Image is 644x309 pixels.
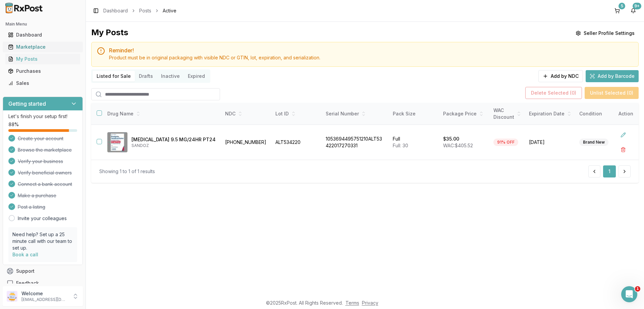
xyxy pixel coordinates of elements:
button: Listed for Sale [93,71,135,82]
button: My Posts [3,54,83,64]
button: Seller Profile Settings [572,27,639,39]
span: Verify your business [18,158,63,165]
button: Marketplace [3,42,83,52]
a: Posts [139,7,151,14]
span: [DATE] [529,139,571,146]
img: RxPost Logo [3,3,46,13]
img: User avatar [7,291,17,302]
div: Serial Number [326,110,385,117]
div: 9+ [633,3,641,9]
a: Dashboard [103,7,128,14]
div: Showing 1 to 1 of 1 results [99,168,155,175]
div: Brand New [579,139,608,146]
button: Drafts [135,71,157,82]
button: Dashboard [3,30,83,40]
p: [EMAIL_ADDRESS][DOMAIN_NAME] [21,297,68,302]
div: Product must be in original packaging with visible NDC or GTIN, lot, expiration, and serialization. [109,54,633,61]
th: Action [613,103,639,125]
div: NDC [225,110,267,117]
span: Verify beneficial owners [18,169,72,176]
button: Support [3,265,83,277]
span: Browse the marketplace [18,147,72,153]
h3: Getting started [8,100,46,108]
button: Add by Barcode [586,70,639,82]
button: Expired [184,71,209,82]
button: Feedback [3,277,83,289]
div: 5 [619,3,625,9]
iframe: Intercom live chat [621,286,637,302]
button: Delete [617,144,629,156]
button: Purchases [3,66,83,76]
a: Privacy [362,300,378,306]
p: $35.00 [443,136,459,142]
div: Drug Name [107,110,216,117]
h5: Reminder! [109,48,633,53]
a: Book a call [12,252,38,257]
button: Inactive [157,71,184,82]
button: 5 [612,5,623,16]
div: Dashboard [8,32,77,38]
a: My Posts [5,53,80,65]
img: Rivastigmine 9.5 MG/24HR PT24 [107,132,127,152]
div: Lot ID [275,110,318,117]
a: Dashboard [5,29,80,41]
p: Need help? Set up a 25 minute call with our team to set up. [12,231,73,251]
span: Full: 30 [393,143,408,148]
div: Sales [8,80,77,87]
div: My Posts [91,27,128,39]
td: Full [389,125,439,160]
a: Marketplace [5,41,80,53]
span: Active [163,7,176,14]
button: 9+ [628,5,639,16]
div: Package Price [443,110,485,117]
td: ALT534220 [271,125,322,160]
span: Post a listing [18,204,45,210]
p: Let's finish your setup first! [8,113,77,120]
button: Sales [3,78,83,89]
h2: Main Menu [5,21,80,27]
nav: breadcrumb [103,7,176,14]
a: Purchases [5,65,80,77]
td: 1053694495751210ALT53422017270331 [322,125,389,160]
p: [MEDICAL_DATA] 9.5 MG/24HR PT24 [131,136,216,143]
button: Add by NDC [538,70,583,82]
button: Edit [617,129,629,141]
span: Create your account [18,135,63,142]
th: Condition [575,103,626,125]
a: Sales [5,77,80,89]
span: WAC: $405.52 [443,143,473,148]
p: SANDOZ [131,143,216,148]
span: 1 [635,286,640,292]
div: Marketplace [8,44,77,50]
span: 88 % [8,121,19,128]
p: Welcome [21,290,68,297]
button: 1 [603,165,616,177]
div: 91% OFF [493,139,518,146]
th: Pack Size [389,103,439,125]
a: Terms [345,300,359,306]
td: [PHONE_NUMBER] [221,125,271,160]
div: WAC Discount [493,107,521,120]
div: Expiration Date [529,110,571,117]
span: Connect a bank account [18,181,72,188]
div: My Posts [8,56,77,62]
a: Invite your colleagues [18,215,67,222]
span: Make a purchase [18,192,56,199]
div: Purchases [8,68,77,74]
span: Feedback [16,280,39,287]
